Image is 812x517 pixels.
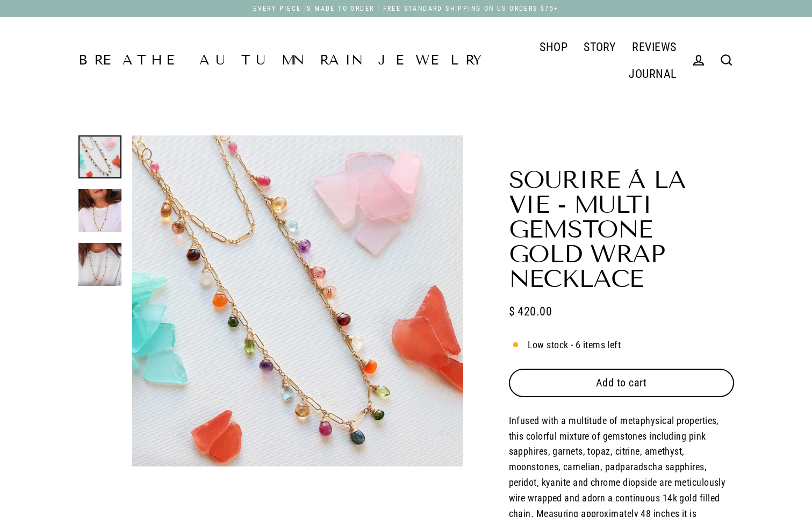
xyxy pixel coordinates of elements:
img: Sourire à la Vie - Multi Gemstone Gold Wrap Necklace life style alt image | Breathe Autumn Rain A... [78,243,121,286]
a: SHOP [531,33,576,60]
img: Sourire à la Vie - Multi Gemstone Gold Wrap Necklace life style image | Breathe Autumn Rain Artis... [78,189,121,232]
h1: Sourire à la Vie - Multi Gemstone Gold Wrap Necklace [509,168,734,291]
a: STORY [576,33,624,60]
button: Add to cart [509,369,734,397]
a: Breathe Autumn Rain Jewelry [78,54,488,67]
a: REVIEWS [624,33,684,60]
span: Low stock - 6 items left [528,338,621,353]
div: Primary [488,33,685,87]
a: JOURNAL [621,60,684,87]
span: $ 420.00 [509,302,552,321]
span: Add to cart [596,376,647,389]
